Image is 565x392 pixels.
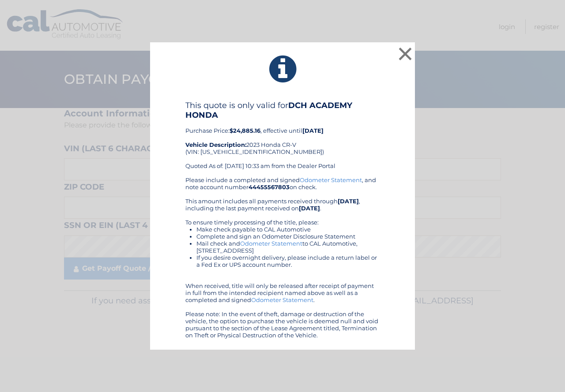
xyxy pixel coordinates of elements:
[185,101,352,120] b: DCH ACADEMY HONDA
[196,240,380,254] li: Mail check and to CAL Automotive, [STREET_ADDRESS]
[196,254,380,268] li: If you desire overnight delivery, please include a return label or a Fed Ex or UPS account number.
[185,141,246,148] strong: Vehicle Description:
[185,101,380,120] h4: This quote is only valid for
[230,127,260,134] b: $24,885.16
[185,176,380,339] div: Please include a completed and signed , and note account number on check. This amount includes al...
[251,296,313,303] a: Odometer Statement
[302,127,324,134] b: [DATE]
[396,45,414,63] button: ×
[196,226,380,233] li: Make check payable to CAL Automotive
[249,183,290,190] b: 44455567803
[300,176,362,183] a: Odometer Statement
[185,101,380,176] div: Purchase Price: , effective until 2023 Honda CR-V (VIN: [US_VEHICLE_IDENTIFICATION_NUMBER]) Quote...
[299,205,320,212] b: [DATE]
[338,198,359,205] b: [DATE]
[240,240,302,247] a: Odometer Statement
[196,233,380,240] li: Complete and sign an Odometer Disclosure Statement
